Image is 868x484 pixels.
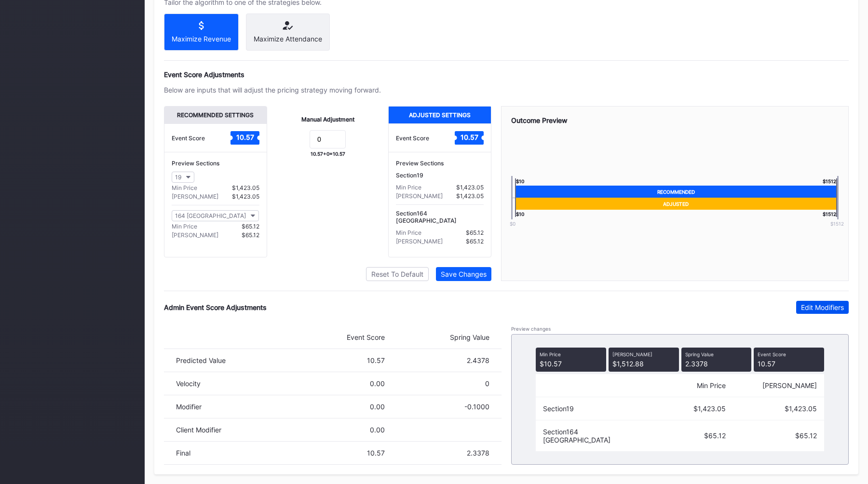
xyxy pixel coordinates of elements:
[801,303,844,311] div: Edit Modifiers
[385,449,489,457] div: 2.3378
[172,134,205,142] div: Event Score
[371,270,423,278] div: Reset To Default
[236,133,254,141] text: 10.57
[385,333,489,341] div: Spring Value
[389,107,491,123] div: Adjusted Settings
[176,356,281,364] div: Predicted Value
[281,379,385,388] div: 0.00
[726,431,817,440] div: $65.12
[396,210,484,224] div: Section 164 [GEOGRAPHIC_DATA]
[466,229,484,236] div: $65.12
[396,160,484,167] div: Preview Sections
[681,348,752,372] div: 2.3378
[758,351,820,357] div: Event Score
[543,428,634,444] div: Section 164 [GEOGRAPHIC_DATA]
[366,267,429,281] button: Reset To Default
[242,231,259,239] div: $65.12
[823,178,837,186] div: $ 1512
[441,270,487,278] div: Save Changes
[175,174,181,181] div: 19
[796,301,849,314] button: Edit Modifiers
[396,172,484,179] div: Section 19
[726,381,817,390] div: [PERSON_NAME]
[456,184,484,191] div: $1,423.05
[396,184,421,191] div: Min Price
[609,348,679,372] div: $1,512.88
[164,70,849,79] div: Event Score Adjustments
[396,192,443,200] div: [PERSON_NAME]
[396,229,421,236] div: Min Price
[172,184,197,191] div: Min Price
[511,326,849,332] div: Preview changes
[685,351,748,357] div: Spring Value
[456,192,484,200] div: $1,423.05
[496,221,529,227] div: $0
[385,379,489,388] div: 0
[466,238,484,245] div: $65.12
[754,348,824,372] div: 10.57
[281,426,385,434] div: 0.00
[254,35,322,43] div: Maximize Attendance
[164,86,381,94] div: Below are inputs that will adjust the pricing strategy moving forward.
[820,221,854,227] div: $ 1512
[511,116,839,124] div: Outcome Preview
[540,351,602,357] div: Min Price
[301,116,354,123] div: Manual Adjustment
[461,133,478,141] text: 10.57
[164,107,267,123] div: Recommended Settings
[634,431,725,440] div: $65.12
[515,186,837,198] div: Recommended
[536,348,606,372] div: $10.57
[396,238,443,245] div: [PERSON_NAME]
[281,356,385,364] div: 10.57
[164,303,267,311] div: Admin Event Score Adjustments
[612,351,675,357] div: [PERSON_NAME]
[172,231,218,239] div: [PERSON_NAME]
[172,193,218,200] div: [PERSON_NAME]
[823,210,837,217] div: $ 1512
[176,426,281,434] div: Client Modifier
[634,381,725,390] div: Min Price
[385,356,489,364] div: 2.4378
[232,184,259,191] div: $1,423.05
[172,160,259,167] div: Preview Sections
[172,223,197,230] div: Min Price
[172,172,194,183] button: 19
[172,210,259,221] button: 164 [GEOGRAPHIC_DATA]
[515,178,524,186] div: $ 10
[543,404,634,413] div: Section 19
[436,267,491,281] button: Save Changes
[385,403,489,411] div: -0.1000
[176,403,281,411] div: Modifier
[232,193,259,200] div: $1,423.05
[396,134,429,142] div: Event Score
[176,379,281,388] div: Velocity
[242,223,259,230] div: $65.12
[311,151,345,157] div: 10.57 + 0 = 10.57
[515,198,837,210] div: Adjusted
[726,404,817,413] div: $1,423.05
[172,35,231,43] div: Maximize Revenue
[634,404,725,413] div: $1,423.05
[281,403,385,411] div: 0.00
[281,333,385,341] div: Event Score
[515,210,524,217] div: $ 10
[176,449,281,457] div: Final
[281,449,385,457] div: 10.57
[175,212,246,219] div: 164 [GEOGRAPHIC_DATA]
